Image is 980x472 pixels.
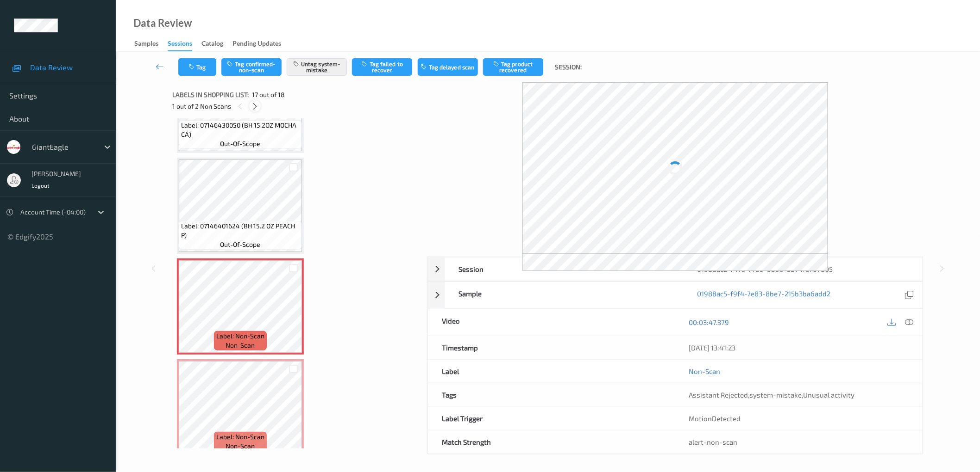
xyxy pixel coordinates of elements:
a: Catalog [201,37,232,50]
button: Tag failed to recover [352,58,412,76]
div: Video [428,309,675,336]
span: Label: Non-Scan [216,432,264,441]
span: 17 out of 18 [252,90,285,99]
div: Label Trigger [428,407,675,430]
a: Sessions [168,37,201,51]
span: Assistant Rejected [689,391,748,399]
button: Tag product recovered [483,58,543,76]
div: [DATE] 13:41:23 [689,343,909,352]
div: Session01988ac2-7475-77d9-9b9e-6b74fe767805 [427,257,923,281]
div: Timestamp [428,336,675,359]
button: Untag system-mistake [287,58,347,76]
span: Labels in shopping list: [172,90,249,99]
span: Label: 07146401624 (BH 15.2 OZ PEACH P) [181,221,300,240]
a: Non-Scan [689,367,721,376]
div: alert-non-scan [689,437,909,447]
a: Samples [134,37,168,50]
div: Session [445,257,684,281]
button: Tag confirmed-non-scan [221,58,282,76]
span: Session: [555,62,582,72]
a: 00:03:47.379 [689,318,729,327]
span: Label: Non-Scan [216,331,264,341]
span: , , [689,391,855,399]
button: Tag delayed scan [418,58,478,76]
div: Catalog [201,39,223,50]
span: non-scan [226,441,255,451]
div: Label [428,360,675,383]
div: Tags [428,383,675,406]
div: Sessions [168,39,192,51]
div: MotionDetected [675,407,923,430]
div: 1 out of 2 Non Scans [172,100,421,112]
span: out-of-scope [220,240,261,249]
div: Match Strength [428,430,675,454]
div: Sample01988ac5-f9f4-7e83-8be7-215b3ba6add2 [427,282,923,309]
button: Tag [178,58,216,76]
div: Samples [134,39,158,50]
span: out-of-scope [220,139,261,148]
div: Sample [445,282,684,308]
span: Label: 07146430050 (BH 15.2OZ MOCHA CA) [181,121,300,139]
a: 01988ac5-f9f4-7e83-8be7-215b3ba6add2 [697,289,831,301]
div: Pending Updates [232,39,281,50]
span: system-mistake [750,391,802,399]
a: Pending Updates [232,37,290,50]
span: non-scan [226,341,255,350]
div: Data Review [133,18,192,28]
span: Unusual activity [804,391,855,399]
